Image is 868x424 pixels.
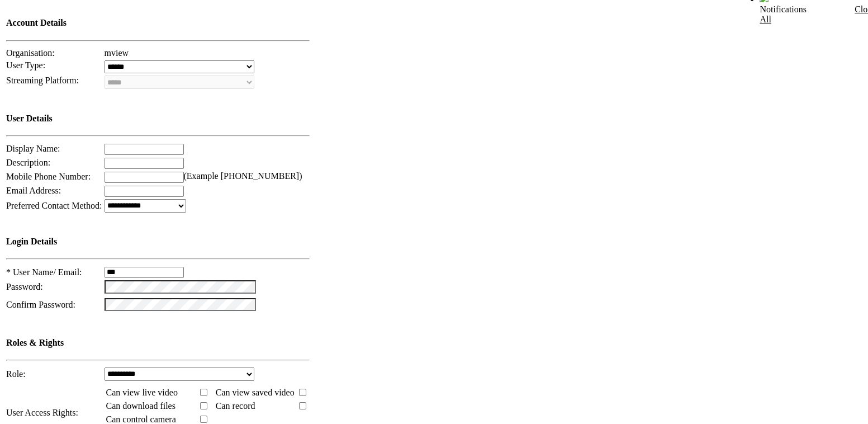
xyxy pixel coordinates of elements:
[6,300,75,309] span: Confirm Password:
[106,401,176,411] span: Can download files
[760,4,840,25] div: Notifications
[6,338,310,348] h4: Roles & Rights
[6,114,310,124] h4: User Details
[216,388,295,397] span: Can view saved video
[6,237,310,247] h4: Login Details
[6,60,45,70] span: User Type:
[6,76,79,85] span: Streaming Platform:
[106,388,178,397] span: Can view live video
[6,267,82,277] span: * User Name/ Email:
[216,401,255,411] span: Can record
[6,158,50,167] span: Description:
[6,201,102,210] span: Preferred Contact Method:
[6,18,310,28] h4: Account Details
[106,414,176,424] span: Can control camera
[6,282,43,291] span: Password:
[6,367,103,381] td: Role:
[6,186,61,195] span: Email Address:
[6,408,78,417] span: User Access Rights:
[6,144,60,153] span: Display Name:
[6,172,91,181] span: Mobile Phone Number:
[6,48,55,58] span: Organisation:
[184,171,302,181] span: (Example [PHONE_NUMBER])
[104,48,310,59] td: mview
